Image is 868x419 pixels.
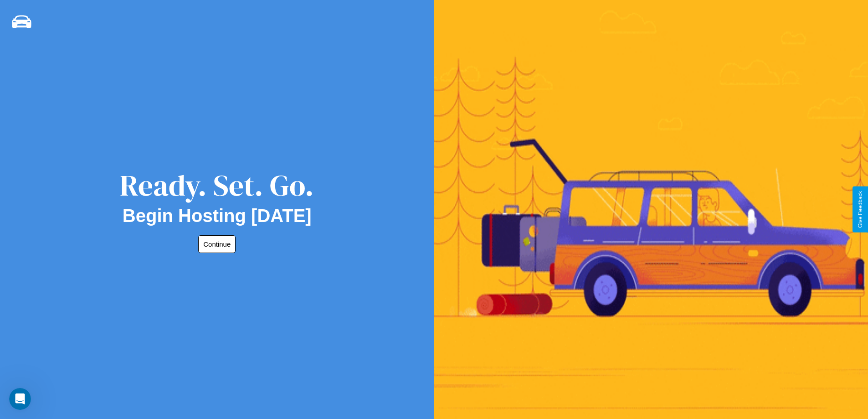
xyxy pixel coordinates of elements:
div: Ready. Set. Go. [120,165,314,206]
div: Give Feedback [857,191,863,228]
h2: Begin Hosting [DATE] [123,206,312,226]
iframe: Intercom live chat [9,388,31,410]
button: Continue [198,235,236,253]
